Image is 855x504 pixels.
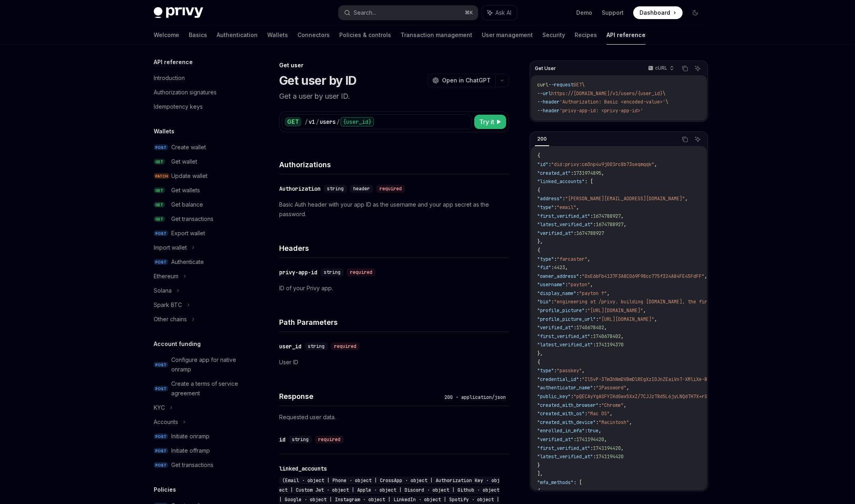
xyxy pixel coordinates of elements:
button: Ask AI [693,134,703,145]
a: API reference [607,25,646,45]
span: string [292,436,309,443]
span: : [573,324,576,331]
span: "Chrome" [601,402,624,408]
a: POSTInitiate offramp [147,443,249,458]
span: true [587,428,599,434]
span: , [576,204,579,211]
div: Idempotency keys [154,102,203,111]
span: : [576,290,579,297]
span: , [624,221,626,228]
span: , [626,385,629,391]
span: , [601,170,604,176]
a: Dashboard [633,6,683,19]
span: "latest_verified_at" [537,453,593,460]
span: : [596,419,599,426]
a: Transaction management [401,25,472,45]
span: , [565,264,568,271]
span: { [537,152,540,159]
span: , [629,419,632,426]
div: Import wallet [154,243,187,252]
a: Connectors [297,25,330,45]
span: "latest_verified_at" [537,221,593,228]
div: Accounts [154,417,178,427]
span: POST [154,462,168,468]
span: , [587,256,590,262]
div: Get wallets [171,186,200,195]
span: : [579,273,582,279]
span: : [585,410,587,417]
span: "verified_at" [537,230,573,236]
div: user_id [279,342,301,350]
span: { [537,247,540,254]
div: 200 - application/json [441,393,509,401]
span: : [593,342,596,348]
span: : [590,213,593,219]
div: Get wallet [171,157,197,166]
span: "created_with_os" [537,410,585,417]
button: Ask AI [693,63,703,74]
span: , [582,367,585,374]
span: : [551,264,554,271]
div: / [305,118,308,126]
span: \ [665,99,668,105]
img: dark logo [154,7,203,18]
div: Get transactions [171,214,213,224]
span: "first_verified_at" [537,213,590,219]
span: 1674788927 [576,230,604,236]
span: "farcaster" [557,256,587,262]
a: Security [542,25,565,45]
span: GET [154,202,165,208]
span: "did:privy:cm3np4u9j001rc8b73seqmqqk" [551,161,654,168]
div: Create a terms of service agreement [171,379,245,398]
a: Demo [576,9,592,17]
div: required [331,342,360,350]
span: POST [154,145,168,150]
a: POSTInitiate onramp [147,429,249,443]
span: , [624,402,626,408]
h4: Headers [279,243,509,254]
div: Configure app for native onramp [171,355,245,374]
span: POST [154,434,168,440]
div: Search... [354,8,376,18]
span: , [599,428,601,434]
span: : [551,299,554,305]
span: : [593,385,596,391]
span: , [643,307,646,314]
h5: Policies [154,485,176,494]
span: : [565,281,568,288]
span: , [610,410,612,417]
span: "Macintosh" [599,419,629,426]
a: POSTGet transactions [147,458,249,472]
a: Support [602,9,624,17]
span: "public_key" [537,393,571,400]
span: "id" [537,161,548,168]
span: "enrolled_in_mfa" [537,428,585,434]
p: User ID [279,357,509,367]
div: 200 [535,134,549,144]
span: "owner_address" [537,273,579,279]
span: : [ [573,479,582,486]
span: --header [537,99,560,105]
span: 'privy-app-id: <privy-app-id>' [560,107,643,114]
span: POST [154,386,168,392]
span: { [537,359,540,365]
span: header [353,186,370,192]
a: Basics [189,25,207,45]
p: Basic Auth header with your app ID as the username and your app secret as the password. [279,200,509,219]
span: , [621,445,624,451]
span: POST [154,362,168,368]
h5: Account funding [154,339,201,349]
span: string [327,186,344,192]
p: Requested user data. [279,412,509,422]
span: GET [154,216,165,222]
div: Spark BTC [154,300,182,310]
span: "created_with_device" [537,419,596,426]
a: User management [482,25,533,45]
h4: Path Parameters [279,317,509,328]
h5: API reference [154,57,193,67]
span: \ [663,90,665,97]
div: Get user [279,61,509,69]
div: Initiate onramp [171,432,209,441]
div: KYC [154,403,165,412]
span: "bio" [537,299,551,305]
